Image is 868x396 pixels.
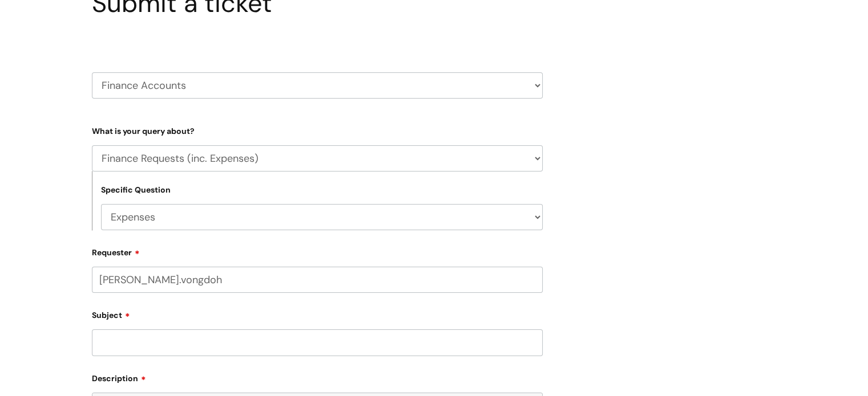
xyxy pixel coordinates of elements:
[92,244,543,258] label: Requester
[92,124,543,136] label: What is your query about?
[92,370,543,383] label: Description
[92,307,543,320] label: Subject
[92,267,543,293] input: Email
[101,185,171,195] label: Specific Question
